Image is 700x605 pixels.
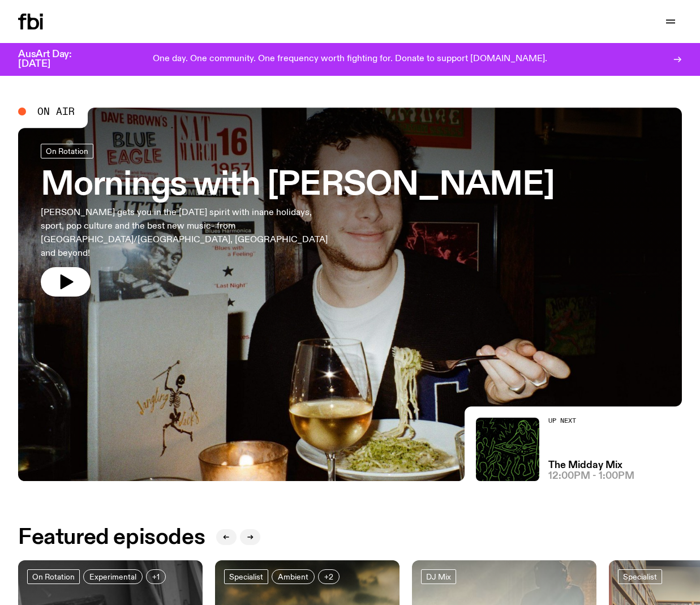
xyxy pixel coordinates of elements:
span: On Rotation [46,147,88,155]
h3: AusArt Day: [DATE] [18,50,91,69]
p: [PERSON_NAME] gets you in the [DATE] spirit with inane holidays, sport, pop culture and the best ... [41,206,330,260]
a: Sam blankly stares at the camera, brightly lit by a camera flash wearing a hat collared shirt and... [18,108,682,481]
span: Specialist [623,572,657,581]
a: Specialist [618,569,662,584]
span: On Rotation [32,572,75,581]
h2: Featured episodes [18,527,205,548]
span: Specialist [229,572,263,581]
span: +2 [324,572,333,581]
a: On Rotation [27,569,80,584]
h2: Up Next [548,418,634,424]
span: 12:00pm - 1:00pm [548,471,634,481]
span: Ambient [278,572,308,581]
p: One day. One community. One frequency worth fighting for. Donate to support [DOMAIN_NAME]. [153,54,547,65]
a: DJ Mix [421,569,456,584]
h3: Mornings with [PERSON_NAME] [41,170,555,201]
a: On Rotation [41,144,93,158]
button: +1 [146,569,166,584]
span: On Air [37,106,75,117]
a: Specialist [224,569,268,584]
span: +1 [152,572,160,581]
button: +2 [318,569,340,584]
span: Experimental [89,572,136,581]
a: The Midday Mix [548,461,622,470]
a: Mornings with [PERSON_NAME][PERSON_NAME] gets you in the [DATE] spirit with inane holidays, sport... [41,144,555,297]
span: DJ Mix [426,572,451,581]
a: Ambient [272,569,315,584]
a: Experimental [83,569,143,584]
